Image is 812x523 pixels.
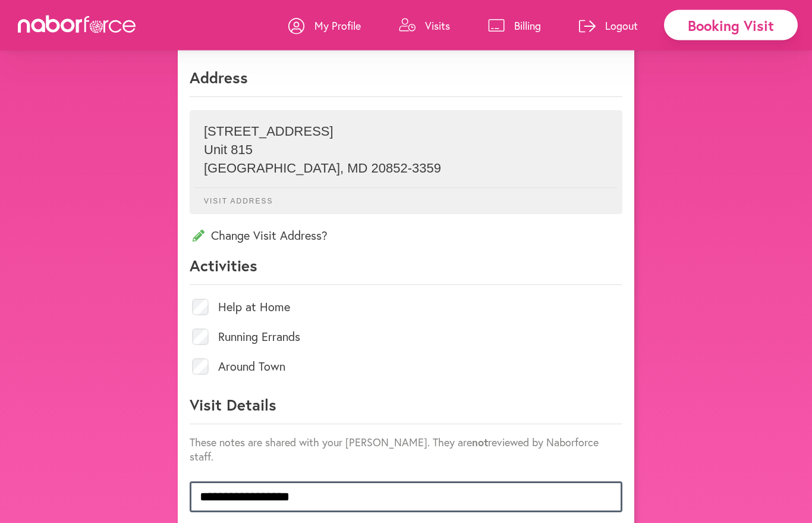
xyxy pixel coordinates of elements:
a: My Profile [288,8,361,43]
p: Logout [605,18,638,33]
p: Visit Details [190,395,622,425]
p: Unit 815 [204,143,608,158]
p: My Profile [314,18,361,33]
p: [GEOGRAPHIC_DATA] , MD 20852-3359 [204,161,608,177]
label: Help at Home [218,302,290,314]
a: Visits [399,8,450,43]
p: Change Visit Address? [190,228,622,244]
label: Running Errands [218,331,300,343]
div: Booking Visit [664,10,798,40]
a: Logout [579,8,638,43]
strong: not [472,436,488,450]
p: Address [190,68,622,98]
p: Activities [190,256,622,286]
p: Billing [514,18,541,33]
a: Billing [488,8,541,43]
p: [STREET_ADDRESS] [204,124,608,140]
label: Around Town [218,361,285,373]
p: Visits [425,18,450,33]
p: Visit Address [195,188,617,206]
p: These notes are shared with your [PERSON_NAME]. They are reviewed by Naborforce staff. [190,436,622,464]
